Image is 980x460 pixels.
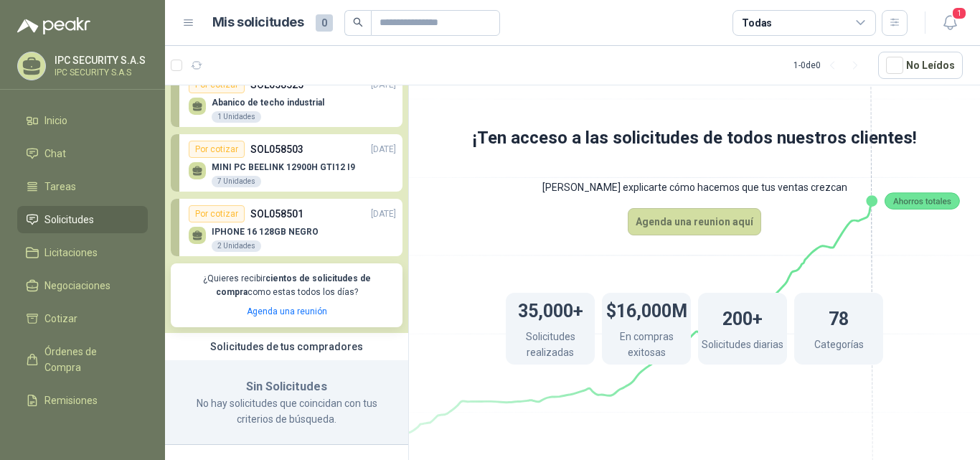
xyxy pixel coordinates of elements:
[250,206,303,222] p: SOL058501
[189,205,245,222] div: Por cotizar
[17,387,148,414] a: Remisiones
[937,10,963,36] button: 1
[17,140,148,167] a: Chat
[216,273,371,297] b: cientos de solicitudes de compra
[17,420,148,447] a: Configuración
[17,239,148,266] a: Licitaciones
[44,113,67,128] span: Inicio
[602,329,691,364] p: En compras exitosas
[250,141,303,157] p: SOL058503
[165,333,408,360] div: Solicitudes de tus compradores
[55,68,146,77] p: IPC SECURITY S.A.S
[44,212,94,227] span: Solicitudes
[44,278,110,294] span: Negociaciones
[212,12,304,33] h1: Mis solicitudes
[814,337,864,356] p: Categorías
[506,329,595,364] p: Solicitudes realizadas
[702,337,783,356] p: Solicitudes diarias
[44,245,98,260] span: Licitaciones
[628,208,761,235] button: Agenda una reunion aquí
[742,15,772,31] div: Todas
[55,55,146,65] p: IPC SECURITY S.A.S
[17,173,148,200] a: Tareas
[44,393,98,408] span: Remisiones
[179,272,394,299] p: ¿Quieres recibir como estas todos los días?
[316,14,333,32] span: 0
[182,395,391,427] p: No hay solicitudes que coincidan con tus criterios de búsqueda.
[171,199,402,256] a: Por cotizarSOL058501[DATE] IPHONE 16 128GB NEGRO2 Unidades
[371,207,396,221] p: [DATE]
[17,17,90,34] img: Logo peakr
[212,162,355,172] p: MINI PC BEELINK 12900H GTI12 I9
[189,141,245,158] div: Por cotizar
[371,143,396,156] p: [DATE]
[793,54,867,77] div: 1 - 0 de 0
[878,52,963,79] button: No Leídos
[212,240,261,252] div: 2 Unidades
[722,301,763,333] h1: 200+
[17,305,148,332] a: Cotizar
[951,6,967,20] span: 1
[212,176,261,187] div: 7 Unidades
[518,294,583,325] h1: 35,000+
[247,306,327,316] a: Agenda una reunión
[17,206,148,233] a: Solicitudes
[17,338,148,381] a: Órdenes de Compra
[17,272,148,299] a: Negociaciones
[212,98,324,108] p: Abanico de techo industrial
[44,311,77,327] span: Cotizar
[17,107,148,134] a: Inicio
[212,227,319,237] p: IPHONE 16 128GB NEGRO
[171,70,402,127] a: Por cotizarSOL058525[DATE] Abanico de techo industrial1 Unidades
[44,146,66,161] span: Chat
[212,111,261,123] div: 1 Unidades
[829,301,849,333] h1: 78
[353,17,363,27] span: search
[44,179,76,194] span: Tareas
[171,134,402,192] a: Por cotizarSOL058503[DATE] MINI PC BEELINK 12900H GTI12 I97 Unidades
[44,344,134,375] span: Órdenes de Compra
[182,377,391,396] h3: Sin Solicitudes
[606,294,687,325] h1: $16,000M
